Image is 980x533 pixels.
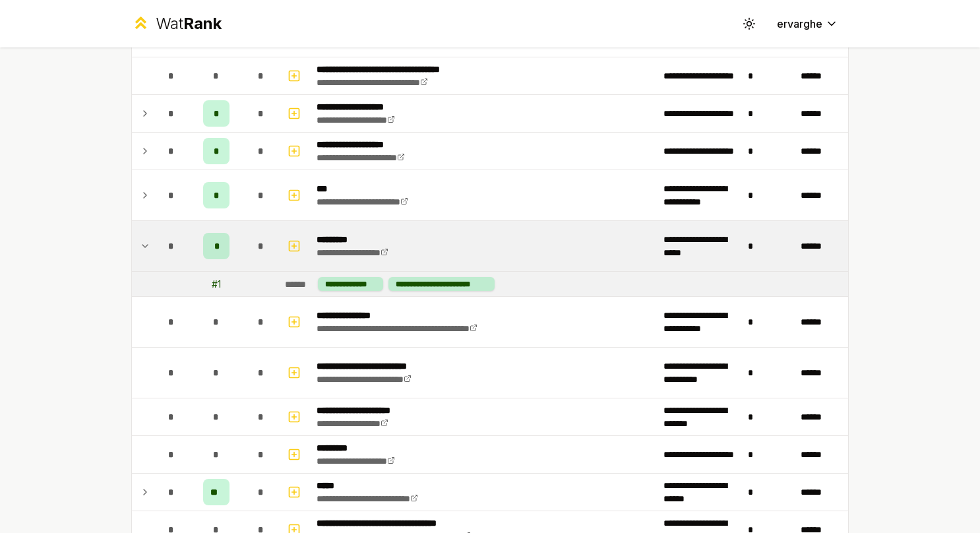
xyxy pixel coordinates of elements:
a: WatRank [131,13,222,34]
div: # 1 [212,278,221,291]
button: ervarghe [766,12,849,36]
span: Rank [183,14,222,33]
div: Wat [156,13,222,34]
span: ervarghe [777,16,822,32]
